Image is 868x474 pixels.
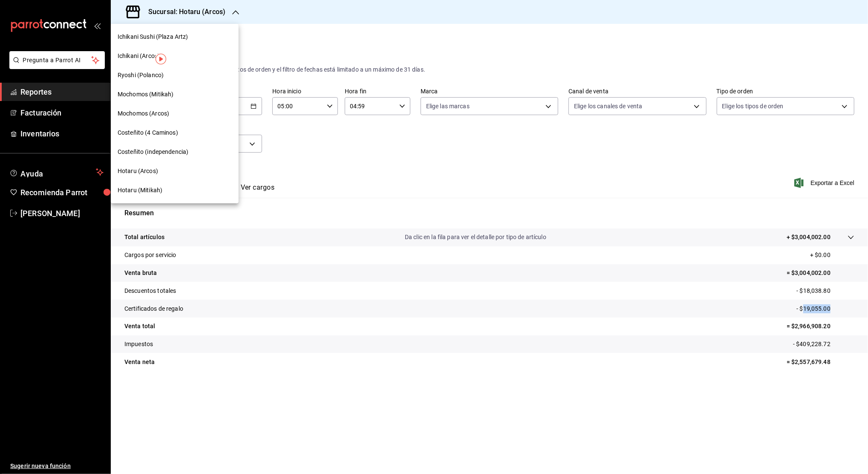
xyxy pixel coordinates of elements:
div: Hotaru (Mitikah) [111,181,239,200]
span: Ichikani Sushi (Plaza Artz) [118,32,188,41]
div: Mochomos (Arcos) [111,104,239,123]
div: Ichikani (Arcos) [111,46,239,66]
span: Mochomos (Mitikah) [118,90,173,99]
span: Hotaru (Arcos) [118,167,158,176]
img: Tooltip marker [156,54,166,64]
span: Ichikani (Arcos) [118,52,160,61]
div: Costeñito (independencia) [111,142,239,162]
div: Ichikani Sushi (Plaza Artz) [111,27,239,46]
div: Hotaru (Arcos) [111,162,239,181]
span: Hotaru (Mitikah) [118,186,162,195]
span: Mochomos (Arcos) [118,109,169,118]
span: Costeñito (independencia) [118,147,188,156]
span: Ryoshi (Polanco) [118,71,164,80]
div: Mochomos (Mitikah) [111,85,239,104]
span: Costeñito (4 Caminos) [118,128,178,137]
div: Ryoshi (Polanco) [111,66,239,85]
div: Costeñito (4 Caminos) [111,123,239,142]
